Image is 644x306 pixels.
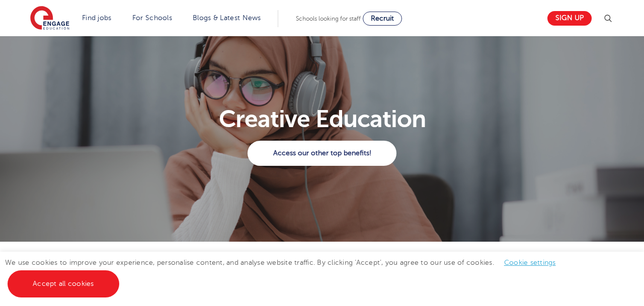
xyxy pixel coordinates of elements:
[30,6,69,31] img: Engage Education
[5,259,566,287] span: We use cookies to improve your experience, personalise content, and analyse website traffic. By c...
[82,14,112,22] a: Find jobs
[371,15,394,22] span: Recruit
[8,270,119,297] a: Accept all cookies
[547,11,592,26] a: Sign up
[25,107,620,131] h1: Creative Education
[193,14,261,22] a: Blogs & Latest News
[363,12,402,26] a: Recruit
[248,141,396,166] a: Access our other top benefits!
[296,15,361,22] span: Schools looking for staff
[132,14,172,22] a: For Schools
[504,259,556,266] a: Cookie settings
